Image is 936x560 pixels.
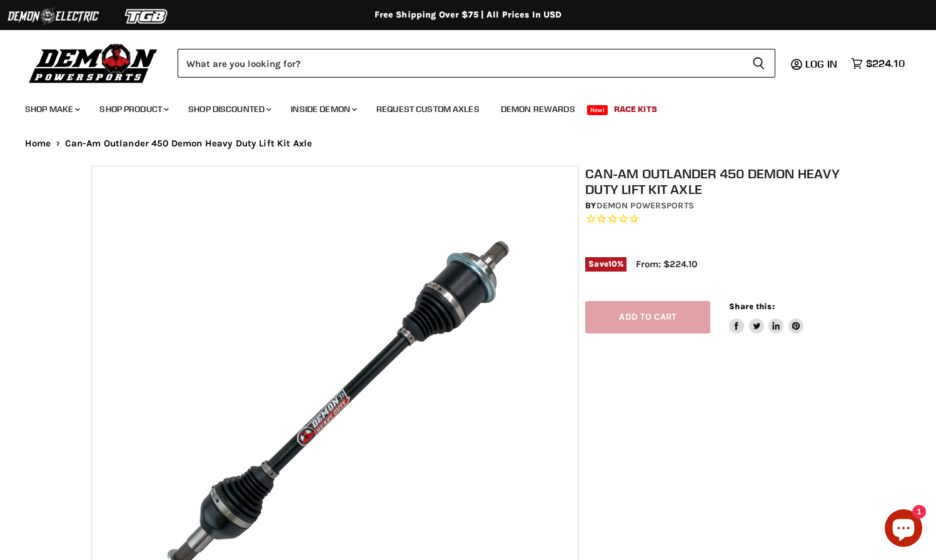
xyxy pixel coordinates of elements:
span: Rated 0.0 out of 5 stars 0 reviews [585,213,851,226]
inbox-online-store-chat: Shopify online store chat [881,509,926,550]
button: Search [742,49,775,78]
a: Shop Discounted [179,96,279,122]
a: $224.10 [845,54,911,73]
input: Search [178,49,742,78]
a: Log in [800,58,845,69]
span: 10 [608,259,617,268]
a: Home [25,138,51,149]
a: Inside Demon [281,96,365,122]
form: Product [178,49,775,78]
span: Log in [805,58,837,70]
div: by [585,199,851,213]
a: Demon Rewards [491,96,585,122]
span: From: $224.10 [636,258,697,270]
img: TGB Logo 2 [100,4,194,28]
img: Demon Electric Logo 2 [6,4,100,28]
a: Demon Powersports [596,200,694,211]
a: Request Custom Axles [367,96,489,122]
a: Shop Product [90,96,176,122]
span: $224.10 [866,58,905,69]
span: New! [587,105,608,115]
span: Share this: [729,302,774,311]
a: Shop Make [16,96,88,122]
span: Can-Am Outlander 450 Demon Heavy Duty Lift Kit Axle [65,138,313,149]
a: Race Kits [605,96,667,122]
img: Demon Powersports [25,41,162,85]
span: Save % [585,257,627,271]
ul: Main menu [16,91,902,122]
aside: Share this: [729,301,803,334]
h1: Can-Am Outlander 450 Demon Heavy Duty Lift Kit Axle [585,166,851,197]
